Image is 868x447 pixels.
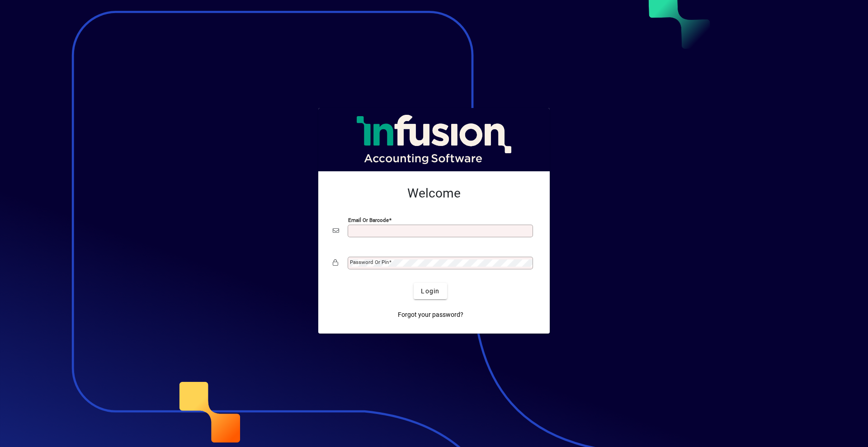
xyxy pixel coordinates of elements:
[414,283,447,299] button: Login
[350,259,389,265] mat-label: Password or Pin
[394,306,467,323] a: Forgot your password?
[421,287,439,296] span: Login
[348,217,389,223] mat-label: Email or Barcode
[333,186,535,201] h2: Welcome
[398,310,463,320] span: Forgot your password?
